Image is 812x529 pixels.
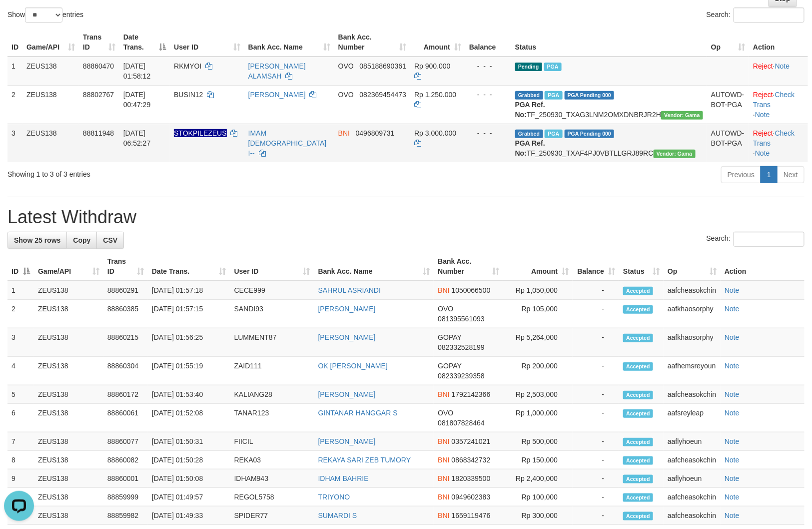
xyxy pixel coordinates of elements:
[7,57,22,86] td: 1
[170,28,244,57] th: User ID: activate to sort column ascending
[34,281,103,300] td: ZEUS138
[452,493,491,501] span: Copy 0949602383 to clipboard
[230,300,314,328] td: SANDI93
[573,300,619,328] td: -
[7,469,34,488] td: 9
[103,385,148,404] td: 88860172
[318,511,357,519] a: SUMARDI S
[573,328,619,357] td: -
[465,28,511,57] th: Balance
[438,511,449,519] span: BNI
[438,493,449,501] span: BNI
[318,456,411,464] a: REKAYA SARI ZEB TUMORY
[664,385,721,404] td: aafcheasokchin
[749,57,808,86] td: ·
[174,62,201,70] span: RKMYOI
[623,475,653,483] span: Accepted
[619,252,664,281] th: Status: activate to sort column ascending
[623,438,653,446] span: Accepted
[4,4,34,34] button: Open LiveChat chat widget
[34,506,103,525] td: ZEUS138
[664,469,721,488] td: aaflyhoeun
[7,300,34,328] td: 2
[438,437,449,445] span: BNI
[664,488,721,506] td: aafcheasokchin
[230,488,314,506] td: REGOL5758
[544,63,562,71] span: PGA
[103,506,148,525] td: 88859982
[7,385,34,404] td: 5
[503,451,573,469] td: Rp 150,000
[623,391,653,399] span: Accepted
[123,129,151,147] span: [DATE] 06:52:27
[83,129,114,137] span: 88811948
[34,357,103,385] td: ZEUS138
[707,28,749,57] th: Op: activate to sort column ascending
[452,474,491,482] span: Copy 1820339500 to clipboard
[7,124,22,162] td: 3
[438,286,449,294] span: BNI
[623,334,653,342] span: Accepted
[360,91,406,99] span: Copy 082369454473 to clipboard
[452,456,491,464] span: Copy 0868342732 to clipboard
[573,469,619,488] td: -
[749,85,808,124] td: · ·
[148,300,230,328] td: [DATE] 01:57:15
[318,409,398,417] a: GINTANAR HANGGAR S
[707,8,805,23] label: Search:
[410,28,465,57] th: Amount: activate to sort column ascending
[452,437,491,445] span: Copy 0357241021 to clipboard
[7,8,83,23] label: Show entries
[148,328,230,357] td: [DATE] 01:56:25
[503,328,573,357] td: Rp 5,264,000
[103,281,148,300] td: 88860291
[503,432,573,451] td: Rp 500,000
[469,90,507,100] div: - - -
[148,404,230,432] td: [DATE] 01:52:08
[96,232,124,249] a: CSV
[755,149,770,157] a: Note
[438,372,484,380] span: Copy 082339239358 to clipboard
[725,456,740,464] a: Note
[777,166,805,183] a: Next
[452,511,491,519] span: Copy 1659119476 to clipboard
[7,357,34,385] td: 4
[469,61,507,71] div: - - -
[503,488,573,506] td: Rp 100,000
[734,232,805,247] input: Search:
[753,129,795,147] a: Check Trans
[103,357,148,385] td: 88860304
[515,91,543,100] span: Grabbed
[438,333,461,341] span: GOPAY
[725,286,740,294] a: Note
[148,385,230,404] td: [DATE] 01:53:40
[318,362,388,370] a: OK [PERSON_NAME]
[438,305,453,313] span: OVO
[725,474,740,482] a: Note
[414,91,456,99] span: Rp 1.250.000
[573,488,619,506] td: -
[753,129,773,137] a: Reject
[623,409,653,418] span: Accepted
[725,409,740,417] a: Note
[7,252,34,281] th: ID: activate to sort column descending
[174,91,203,99] span: BUSIN12
[34,469,103,488] td: ZEUS138
[438,419,484,427] span: Copy 081807828464 to clipboard
[623,512,653,520] span: Accepted
[511,28,707,57] th: Status
[83,62,114,70] span: 88860470
[725,390,740,398] a: Note
[318,305,376,313] a: [PERSON_NAME]
[318,333,376,341] a: [PERSON_NAME]
[148,252,230,281] th: Date Trans.: activate to sort column ascending
[123,91,151,109] span: [DATE] 00:47:29
[438,390,449,398] span: BNI
[66,232,97,249] a: Copy
[25,8,62,23] select: Showentries
[148,451,230,469] td: [DATE] 01:50:28
[511,124,707,162] td: TF_250930_TXAF4PJ0VBTLLGRJ89RC
[103,328,148,357] td: 88860215
[503,357,573,385] td: Rp 200,000
[438,362,461,370] span: GOPAY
